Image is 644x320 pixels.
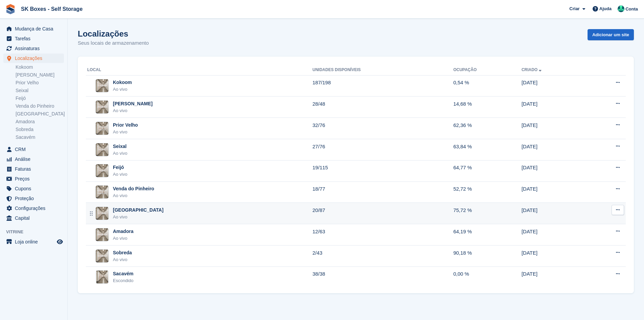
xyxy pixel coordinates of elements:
a: SK Boxes - Self Storage [18,3,85,15]
img: Imagem do site Feijó [96,164,109,177]
td: [DATE] [522,160,584,182]
div: Sobreda [113,249,132,256]
div: Ao vivo [113,214,164,220]
td: [DATE] [522,246,584,267]
div: Ao vivo [113,86,132,93]
span: Análise [15,154,55,164]
td: 38/38 [312,266,453,287]
a: Seixal [16,87,64,94]
div: Escondido [113,277,134,284]
a: menu [3,213,64,223]
a: menu [3,237,64,247]
img: Imagem do site Prior Velho [96,122,109,135]
a: [PERSON_NAME] [16,72,64,78]
div: Ao vivo [113,129,138,135]
span: Localizações [15,54,55,63]
img: Imagem do site Amadora II [96,101,109,113]
td: 28/48 [312,97,453,118]
a: Sacavém [16,134,64,141]
a: menu [3,145,64,154]
img: Imagem do site Sobreda [96,250,109,262]
td: [DATE] [522,97,584,118]
h1: Localizações [78,29,149,38]
a: menu [3,164,64,174]
td: 90,18 % [453,246,522,267]
td: 12/63 [312,224,453,246]
td: 187/198 [312,75,453,97]
a: Feijó [16,95,64,102]
a: menu [3,54,64,63]
span: Criar [569,5,579,12]
img: stora-icon-8386f47178a22dfd0bd8f6a31ec36ba5ce8667c1dd55bd0f319d3a0aa187defe.svg [5,4,16,14]
a: Prior Velho [16,80,64,86]
img: Imagem do site Venda do Pinheiro [96,186,109,198]
span: Preços [15,174,55,184]
a: menu [3,204,64,213]
td: 27/76 [312,139,453,161]
th: Local [86,65,312,76]
td: 64,77 % [453,160,522,182]
td: [DATE] [522,75,584,97]
div: Prior Velho [113,122,138,129]
td: [DATE] [522,266,584,287]
a: menu [3,34,64,43]
a: Amadora [16,119,64,125]
a: Venda do Pinheiro [16,103,64,109]
span: Configurações [15,204,55,213]
span: Assinaturas [15,44,55,53]
td: [DATE] [522,118,584,139]
td: 52,72 % [453,182,522,203]
img: Imagem do site Amadora [96,228,109,241]
td: 32/76 [312,118,453,139]
a: menu [3,44,64,53]
td: [DATE] [522,139,584,161]
div: Ao vivo [113,107,152,114]
span: Conta [625,6,638,13]
div: Amadora [113,228,134,235]
div: [PERSON_NAME] [113,100,152,107]
td: 63,84 % [453,139,522,161]
div: Seixal [113,143,127,150]
td: 0,00 % [453,266,522,287]
a: Adicionar um site [588,29,634,40]
th: Unidades disponíveis [312,65,453,76]
img: SK Boxes - Comercial [618,5,624,12]
span: Capital [15,213,55,223]
a: Sobreda [16,126,64,133]
a: [GEOGRAPHIC_DATA] [16,111,64,117]
span: Tarefas [15,34,55,43]
td: 0,54 % [453,75,522,97]
div: Ao vivo [113,171,127,178]
div: Ao vivo [113,235,134,242]
a: Criado [522,67,543,72]
span: Cupons [15,184,55,193]
span: Mudança de Casa [15,24,55,34]
a: menu [3,184,64,193]
td: 20/87 [312,203,453,224]
div: Ao vivo [113,192,154,199]
a: menu [3,24,64,34]
td: 2/43 [312,246,453,267]
a: menu [3,194,64,203]
td: [DATE] [522,203,584,224]
a: Loja de pré-visualização [56,238,64,246]
td: 18/77 [312,182,453,203]
span: Proteção [15,194,55,203]
span: Ajuda [599,5,612,12]
span: Loja online [15,237,55,247]
td: 75,72 % [453,203,522,224]
div: [GEOGRAPHIC_DATA] [113,207,164,214]
a: menu [3,174,64,184]
div: Feijó [113,164,127,171]
a: Kokoom [16,64,64,70]
div: Sacavém [113,270,134,277]
img: Imagem do site Sacavém [96,270,108,284]
td: [DATE] [522,182,584,203]
img: Imagem do site Setúbal [96,207,109,220]
img: Imagem do site Kokoom [96,79,109,92]
div: Ao vivo [113,150,127,157]
p: Seus locais de armazenamento [78,39,149,47]
div: Ao vivo [113,256,132,263]
span: CRM [15,145,55,154]
div: Kokoom [113,79,132,86]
